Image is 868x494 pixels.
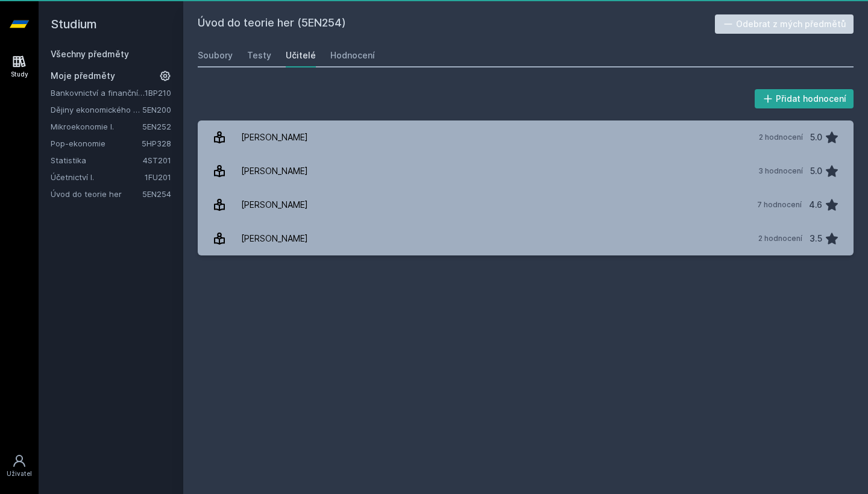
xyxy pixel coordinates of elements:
[715,14,854,34] button: Odebrat z mých předmětů
[755,89,854,108] button: Přidat hodnocení
[51,171,145,183] a: Účetnictví I.
[247,49,271,61] div: Testy
[2,448,36,484] a: Uživatel
[142,189,171,199] a: 5EN254
[198,154,854,188] a: [PERSON_NAME] 3 hodnocení 5.0
[142,105,171,114] a: 5EN200
[198,222,854,255] a: [PERSON_NAME] 2 hodnocení 3.5
[7,469,32,478] div: Uživatel
[51,188,142,200] a: Úvod do teorie her
[810,125,822,149] div: 5.0
[51,154,143,166] a: Statistika
[198,43,233,67] a: Soubory
[809,193,822,217] div: 4.6
[241,227,308,251] div: [PERSON_NAME]
[51,120,142,133] a: Mikroekonomie I.
[241,193,308,217] div: [PERSON_NAME]
[51,49,129,59] a: Všechny předměty
[11,70,28,79] div: Study
[810,227,822,251] div: 3.5
[51,70,115,82] span: Moje předměty
[286,49,316,61] div: Učitelé
[330,43,375,67] a: Hodnocení
[51,87,145,99] a: Bankovnictví a finanční instituce
[198,188,854,222] a: [PERSON_NAME] 7 hodnocení 4.6
[247,43,271,67] a: Testy
[758,166,803,176] div: 3 hodnocení
[241,125,308,149] div: [PERSON_NAME]
[759,133,803,142] div: 2 hodnocení
[198,120,854,154] a: [PERSON_NAME] 2 hodnocení 5.0
[142,122,171,131] a: 5EN252
[758,234,802,243] div: 2 hodnocení
[51,137,142,149] a: Pop-ekonomie
[143,155,171,165] a: 4ST201
[286,43,316,67] a: Učitelé
[198,14,715,34] h2: Úvod do teorie her (5EN254)
[810,159,822,183] div: 5.0
[757,200,802,210] div: 7 hodnocení
[142,139,171,148] a: 5HP328
[51,104,142,116] a: Dějiny ekonomického myšlení
[145,172,171,182] a: 1FU201
[330,49,375,61] div: Hodnocení
[145,88,171,98] a: 1BP210
[241,159,308,183] div: [PERSON_NAME]
[2,48,36,85] a: Study
[198,49,233,61] div: Soubory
